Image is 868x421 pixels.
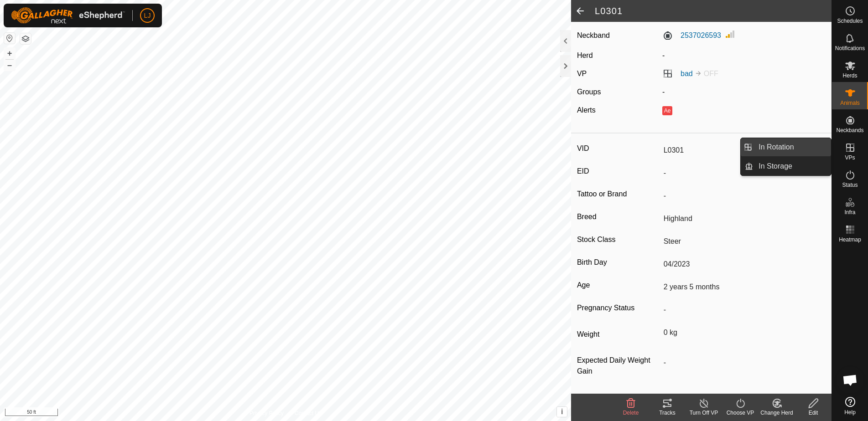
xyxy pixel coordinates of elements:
div: Choose VP [722,409,759,417]
div: - [659,87,829,98]
label: Breed [577,211,660,223]
label: Tattoo or Brand [577,188,660,200]
label: 2537026593 [662,30,721,41]
label: Pregnancy Status [577,302,660,314]
li: In Rotation [741,138,831,156]
label: Groups [577,88,601,96]
a: In Storage [753,157,831,175]
label: VP [577,70,587,77]
span: In Storage [759,161,792,172]
a: bad [681,70,693,77]
span: Schedules [837,18,863,24]
div: Edit [795,409,832,417]
span: - [662,51,665,59]
button: – [4,60,15,71]
label: Expected Daily Weight Gain [577,355,660,377]
a: Help [832,393,868,419]
button: i [557,407,567,417]
span: Delete [623,410,639,416]
img: Signal strength [725,29,736,40]
button: Reset Map [4,33,15,44]
label: Alerts [577,106,596,114]
a: In Rotation [753,138,831,156]
span: Help [844,410,856,415]
button: + [4,48,15,59]
span: Heatmap [839,237,861,242]
div: Tracks [649,409,686,417]
span: i [561,408,563,416]
span: Infra [844,210,855,215]
a: Contact Us [295,409,322,417]
span: Herds [842,73,857,78]
label: Weight [577,325,660,344]
span: Neckbands [836,128,863,133]
button: Ae [662,106,672,115]
span: VPs [845,155,855,160]
span: LJ [144,11,151,21]
label: Age [577,279,660,291]
span: OFF [704,70,718,77]
span: Animals [840,100,860,106]
div: Open chat [837,366,864,394]
div: Change Herd [759,409,795,417]
img: Gallagher Logo [11,7,125,24]
label: VID [577,143,660,154]
label: Herd [577,51,593,59]
li: In Storage [741,157,831,175]
label: Birth Day [577,257,660,268]
div: Turn Off VP [686,409,722,417]
h2: L0301 [595,5,832,16]
label: Stock Class [577,234,660,246]
span: In Rotation [759,142,794,153]
button: Map Layers [20,33,31,44]
span: Notifications [835,46,865,51]
a: Privacy Policy [249,409,284,417]
img: to [695,70,702,77]
label: Neckband [577,30,610,41]
label: EID [577,165,660,177]
span: Status [842,182,858,188]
